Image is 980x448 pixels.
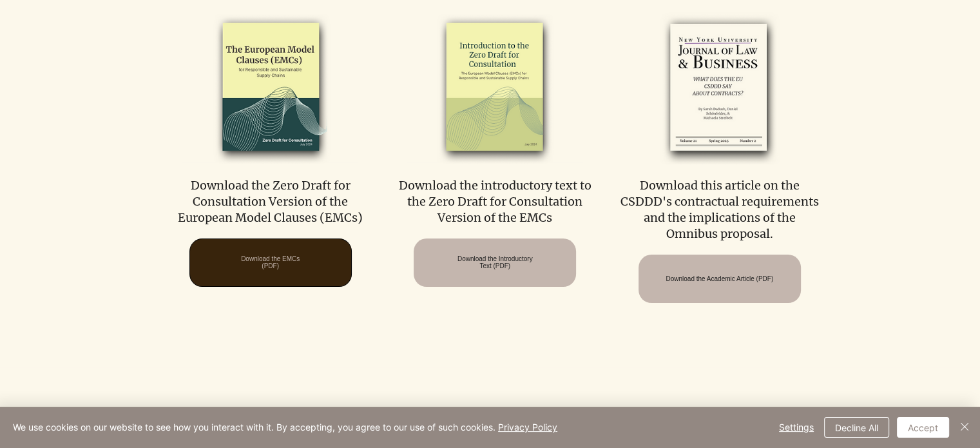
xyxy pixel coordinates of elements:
[407,11,583,164] img: emcs_zero_draft_intro_2024_edited.png
[897,417,949,438] button: Accept
[169,177,372,226] p: Download the Zero Draft for Consultation Version of the European Model Clauses (EMCs)
[631,11,807,164] img: RCP Toolkit Cover Mockups 1 (6)_edited.png
[498,422,557,433] a: Privacy Policy
[189,239,352,287] a: Download the EMCs (PDF)
[666,275,773,282] span: Download the Academic Article (PDF)
[241,255,300,269] span: Download the EMCs (PDF)
[824,417,889,438] button: Decline All
[618,177,821,242] p: Download this article on the CSDDD's contractual requirements and the implications of the Omnibus...
[394,177,597,226] p: Download the introductory text to the Zero Draft for Consultation Version of the EMCs
[414,239,576,287] a: Download the Introductory Text (PDF)
[779,418,814,437] span: Settings
[957,417,972,438] button: Close
[182,11,358,164] img: EMCs-zero-draft-2024_edited.png
[639,255,801,303] a: Download the Academic Article (PDF)
[13,422,557,433] span: We use cookies on our website to see how you interact with it. By accepting, you agree to our use...
[457,255,533,269] span: Download the Introductory Text (PDF)
[957,419,972,434] img: Close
